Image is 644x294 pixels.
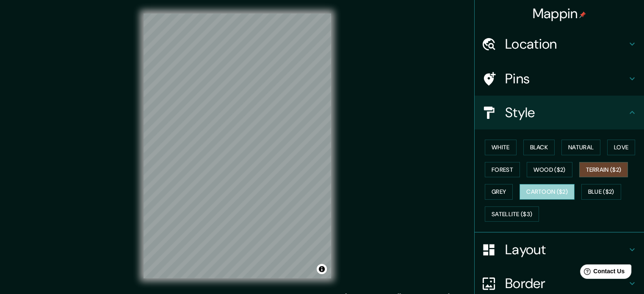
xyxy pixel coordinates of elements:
div: Layout [475,233,644,267]
button: Black [523,140,555,155]
button: Terrain ($2) [579,162,628,178]
h4: Layout [505,241,627,258]
h4: Pins [505,70,627,87]
iframe: Help widget launcher [569,261,635,285]
h4: Location [505,36,627,52]
button: Grey [485,184,513,200]
button: Wood ($2) [527,162,572,178]
button: Love [607,140,635,155]
canvas: Map [144,14,331,278]
button: White [485,140,517,155]
button: Toggle attribution [317,264,327,274]
img: pin-icon.png [579,11,586,18]
button: Cartoon ($2) [520,184,575,200]
h4: Border [505,275,627,292]
h4: Mappin [533,5,586,22]
button: Satellite ($3) [485,206,539,222]
button: Blue ($2) [581,184,621,200]
div: Style [475,96,644,129]
div: Pins [475,62,644,96]
h4: Style [505,104,627,121]
button: Forest [485,162,520,178]
button: Natural [561,140,600,155]
div: Location [475,27,644,61]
